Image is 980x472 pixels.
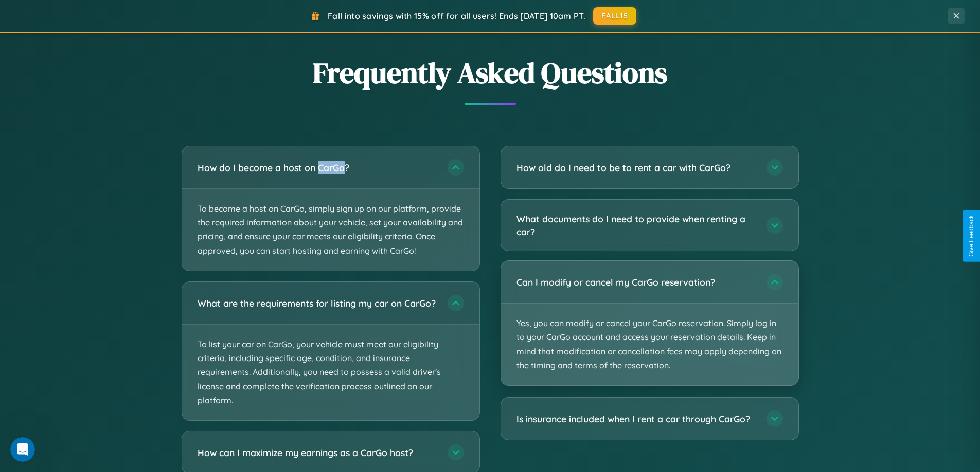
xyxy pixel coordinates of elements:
[516,213,756,238] h3: What documents do I need to provide when renting a car?
[516,412,756,425] h3: Is insurance included when I rent a car through CarGo?
[10,437,35,462] iframe: Intercom live chat
[968,215,975,257] div: Give Feedback
[198,296,437,309] h3: What are the requirements for listing my car on CarGo?
[182,53,799,92] h2: Frequently Asked Questions
[593,7,636,25] button: FALL15
[198,446,437,459] h3: How can I maximize my earnings as a CarGo host?
[182,325,479,420] p: To list your car on CarGo, your vehicle must meet our eligibility criteria, including specific ag...
[516,161,756,174] h3: How old do I need to be to rent a car with CarGo?
[198,161,437,174] h3: How do I become a host on CarGo?
[328,11,585,21] span: Fall into savings with 15% off for all users! Ends [DATE] 10am PT.
[501,304,798,385] p: Yes, you can modify or cancel your CarGo reservation. Simply log in to your CarGo account and acc...
[182,189,479,271] p: To become a host on CarGo, simply sign up on our platform, provide the required information about...
[516,276,756,289] h3: Can I modify or cancel my CarGo reservation?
